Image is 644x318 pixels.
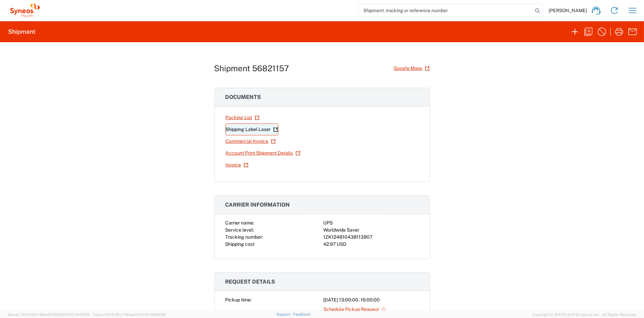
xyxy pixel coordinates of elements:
a: Support [276,312,293,316]
a: Shipping Label Laser [225,124,278,135]
span: Pickup time: [225,297,252,302]
span: Copyright © [DATE]-[DATE] Agistix Inc., All Rights Reserved [532,312,636,318]
a: Google Maps [394,62,430,74]
a: Account Print Shipment Details [225,147,301,159]
div: 1ZK124810438113807 [324,234,419,241]
span: Request details [225,279,275,285]
a: Schedule Pickup Request [324,303,387,315]
span: [PERSON_NAME] [549,7,587,14]
h2: Shipment [8,28,35,36]
a: Packing List [225,112,260,124]
span: Carrier name: [225,220,254,226]
span: [DATE] 10:05:38 [62,313,90,317]
a: Invoice [225,159,249,171]
div: Worldwide Saver [324,227,419,234]
span: Carrier information [225,202,290,208]
span: Client: 2025.19.0-7f44ea7 [93,313,165,317]
span: Tracking number: [225,234,263,240]
span: Documents [225,94,261,100]
span: [DATE] 09:58:55 [137,313,165,317]
div: 42.97 USD [324,241,419,248]
a: Feedback [293,312,310,316]
a: Commercial Invoice [225,135,276,147]
div: [DATE] 13:00:00 - 16:00:00 [324,296,419,303]
span: Shipping cost [225,241,255,247]
span: Service level: [225,227,254,233]
div: UPS [324,219,419,227]
h1: Shipment 56821157 [214,63,289,73]
input: Shipment, tracking or reference number [358,4,533,17]
span: Server: 2025.19.0-192a4753216 [8,313,90,317]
